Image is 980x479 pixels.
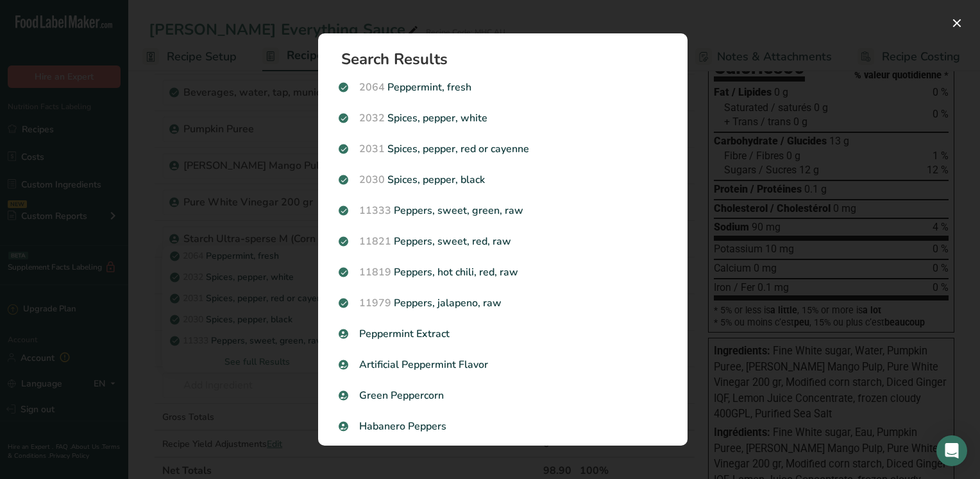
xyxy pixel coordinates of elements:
[359,234,391,248] span: 11821
[359,142,385,156] span: 2031
[339,326,667,342] p: Peppermint Extract
[359,265,391,279] span: 11819
[339,172,667,187] p: Spices, pepper, black
[339,80,667,95] p: Peppermint, fresh
[359,204,391,218] span: 11333
[936,435,967,466] div: Open Intercom Messenger
[339,295,667,311] p: Peppers, jalapeno, raw
[339,234,667,249] p: Peppers, sweet, red, raw
[359,173,385,187] span: 2030
[339,203,667,218] p: Peppers, sweet, green, raw
[359,296,391,310] span: 11979
[339,419,667,434] p: Habanero Peppers
[341,51,675,67] h1: Search Results
[339,265,667,280] p: Peppers, hot chili, red, raw
[359,80,385,94] span: 2064
[339,110,667,126] p: Spices, pepper, white
[339,141,667,157] p: Spices, pepper, red or cayenne
[339,388,667,403] p: Green Peppercorn
[359,111,385,125] span: 2032
[339,357,667,372] p: Artificial Peppermint Flavor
